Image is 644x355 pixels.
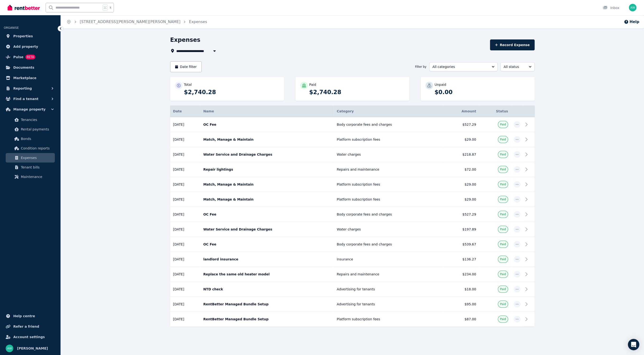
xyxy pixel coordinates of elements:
[500,212,506,216] span: Paid
[4,311,57,321] a: Help centre
[170,177,201,192] td: [DATE]
[500,302,506,306] span: Paid
[203,287,331,292] p: NTD check
[13,106,46,112] span: Manage property
[432,64,488,69] span: All categories
[443,312,479,327] td: $87.00
[13,75,36,81] span: Marketplace
[500,257,506,261] span: Paid
[500,317,506,321] span: Paid
[334,106,443,117] th: Category
[21,117,53,123] span: Tenancies
[13,65,34,70] span: Documents
[203,212,331,217] p: OC Fee
[500,138,506,141] span: Paid
[13,44,38,49] span: Add property
[334,177,443,192] td: Platform subscription fees
[170,222,201,237] td: [DATE]
[203,152,331,157] p: Water Service and Drainage Charges
[203,182,331,187] p: Match, Manage & Maintain
[4,31,57,41] a: Properties
[443,177,479,192] td: $29.00
[170,61,202,72] button: Date filter
[21,155,53,161] span: Expenses
[201,106,334,117] th: Name
[170,36,200,44] h1: Expenses
[500,153,506,156] span: Paid
[334,207,443,222] td: Body corporate fees and charges
[170,132,201,147] td: [DATE]
[203,137,331,142] p: Match, Manage & Maintain
[415,65,426,69] span: Filter by
[334,237,443,252] td: Body corporate fees and charges
[4,84,57,93] button: Reporting
[628,339,639,350] div: Open Intercom Messenger
[203,272,331,277] p: Replace the same old heater model
[203,257,331,262] p: landlord insurance
[624,19,639,25] button: Help
[500,168,506,171] span: Paid
[4,94,57,104] button: Find a tenant
[6,345,13,352] img: Andrew Wong
[4,52,57,62] a: PulseBETA
[203,197,331,202] p: Match, Manage & Maintain
[6,134,55,144] a: Bonds
[203,227,331,232] p: Water Service and Drainage Charges
[443,297,479,312] td: $95.00
[500,227,506,231] span: Paid
[4,42,57,51] a: Add property
[13,33,33,39] span: Properties
[203,122,331,127] p: OC Fee
[500,242,506,246] span: Paid
[13,96,38,102] span: Find a tenant
[629,4,636,11] img: Andrew Wong
[184,88,279,96] p: $2,740.28
[203,167,331,172] p: Repair lightings
[334,312,443,327] td: Platform subscription fees
[17,345,48,351] span: [PERSON_NAME]
[170,117,201,132] td: [DATE]
[203,317,331,321] p: RentBetter Managed Bundle Setup
[334,222,443,237] td: Water charges
[443,222,479,237] td: $197.89
[443,282,479,297] td: $18.00
[500,123,506,126] span: Paid
[4,105,57,114] button: Manage property
[170,237,201,252] td: [DATE]
[61,15,213,29] nav: Breadcrumb
[13,86,32,91] span: Reporting
[189,19,207,24] a: Expenses
[434,82,446,87] p: Unpaid
[4,63,57,72] a: Documents
[334,252,443,267] td: Insurance
[490,39,535,50] button: Record Expense
[6,153,55,163] a: Expenses
[500,272,506,276] span: Paid
[443,192,479,207] td: $29.00
[434,88,530,96] p: $0.00
[334,282,443,297] td: Advertising for tenants
[6,163,55,172] a: Tenant bills
[170,282,201,297] td: [DATE]
[429,62,498,71] button: All categories
[6,115,55,125] a: Tenancies
[500,62,535,71] button: All status
[4,322,57,331] a: Refer a friend
[443,207,479,222] td: $527.29
[500,182,506,186] span: Paid
[110,6,111,10] span: k
[203,242,331,247] p: OC Fee
[21,164,53,170] span: Tenant bills
[21,174,53,180] span: Maintenance
[334,162,443,177] td: Repairs and maintenance
[500,197,506,201] span: Paid
[479,106,511,117] th: Status
[6,144,55,153] a: Condition reports
[25,55,35,59] span: BETA
[443,162,479,177] td: $72.00
[443,267,479,282] td: $234.00
[443,132,479,147] td: $29.00
[8,4,40,11] img: RentBetter
[21,145,53,151] span: Condition reports
[13,54,23,60] span: Pulse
